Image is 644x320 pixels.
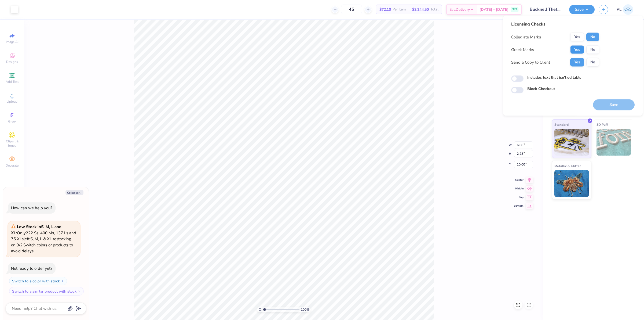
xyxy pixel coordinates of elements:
img: Pamela Lois Reyes [623,4,633,15]
span: Metallic & Glitter [554,163,581,169]
button: No [586,58,599,67]
button: Switch to a color with stock [9,277,67,285]
span: Standard [554,122,569,127]
button: Yes [570,33,584,41]
span: Greek [8,119,16,124]
input: Untitled Design [526,4,565,15]
span: Clipart & logos [3,139,21,148]
img: Metallic & Glitter [554,170,589,197]
div: Greek Marks [511,46,534,53]
span: $72.10 [379,7,391,12]
input: – – [341,5,362,14]
div: How can we help you? [11,205,52,211]
span: Decorate [6,163,19,168]
span: [DATE] - [DATE] [480,7,508,12]
button: No [586,33,599,41]
img: Switch to a color with stock [61,279,64,283]
a: PL [617,4,633,15]
label: Includes text that isn't editable [527,75,581,80]
span: PL [617,6,621,13]
span: Total [430,7,438,12]
div: Not ready to order yet? [11,266,52,271]
span: Bottom [514,204,524,208]
span: Middle [514,187,524,190]
div: Send a Copy to Client [511,59,550,65]
img: Switch to a similar product with stock [78,290,81,293]
button: No [586,45,599,54]
span: $3,244.50 [412,7,429,12]
div: Collegiate Marks [511,34,541,40]
span: Image AI [6,40,19,44]
span: Add Text [6,80,19,84]
span: 100 % [301,307,309,312]
span: Only 222 Ss, 400 Ms, 137 Ls and 76 XLs left. S, M, L & XL restocking on 9/2. Switch colors or pro... [11,224,76,254]
button: Yes [570,58,584,67]
button: Collapse [65,190,83,195]
strong: Low Stock in S, M, L and XL : [11,224,61,236]
button: Switch to a similar product with stock [9,287,84,296]
div: Licensing Checks [511,21,599,27]
label: Block Checkout [527,86,555,92]
span: Designs [6,60,18,64]
span: Center [514,178,524,182]
img: 3D Puff [597,129,631,156]
span: FREE [512,8,517,11]
span: Upload [7,99,17,104]
button: Yes [570,45,584,54]
span: 3D Puff [597,122,608,127]
button: Save [569,5,595,14]
span: Top [514,195,524,199]
span: Est. Delivery [449,7,470,12]
span: Per Item [393,7,406,12]
img: Standard [554,129,589,156]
